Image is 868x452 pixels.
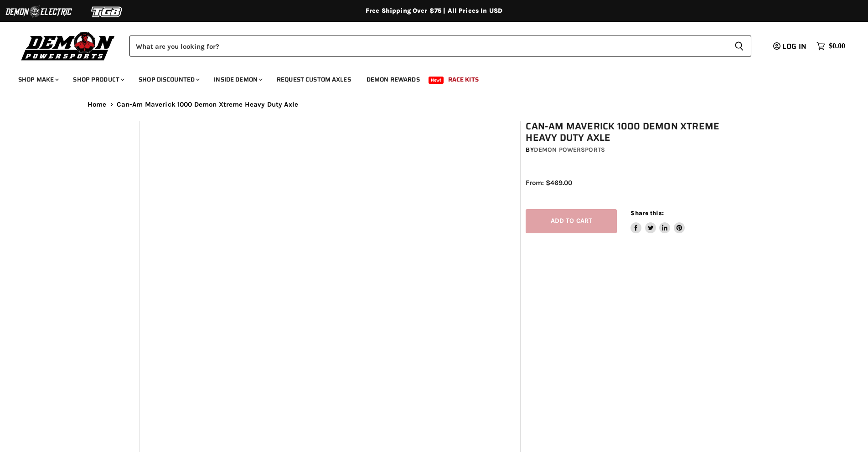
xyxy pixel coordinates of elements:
[769,42,812,51] a: Log in
[69,101,799,108] nav: Breadcrumbs
[630,210,663,216] span: Share this:
[5,3,73,21] img: Demon Electric Logo 2
[132,70,205,89] a: Shop Discounted
[782,41,806,52] span: Log in
[441,70,486,89] a: Race Kits
[429,77,444,84] span: New!
[526,121,734,144] h1: Can-Am Maverick 1000 Demon Xtreme Heavy Duty Axle
[18,30,118,62] img: Demon Powersports
[829,42,845,51] span: $0.00
[66,70,130,89] a: Shop Product
[526,145,734,155] div: by
[11,70,64,89] a: Shop Make
[69,7,799,15] div: Free Shipping Over $75 | All Prices In USD
[117,101,298,108] span: Can-Am Maverick 1000 Demon Xtreme Heavy Duty Axle
[727,36,751,56] button: Search
[526,179,572,187] span: From: $469.00
[534,146,605,154] a: Demon Powersports
[73,3,141,21] img: TGB Logo 2
[11,67,843,89] ul: Main menu
[207,70,268,89] a: Inside Demon
[630,209,685,233] aside: Share this:
[88,101,107,108] a: Home
[360,70,427,89] a: Demon Rewards
[129,36,727,56] input: Search
[812,40,850,53] a: $0.00
[270,70,358,89] a: Request Custom Axles
[129,36,751,56] form: Product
